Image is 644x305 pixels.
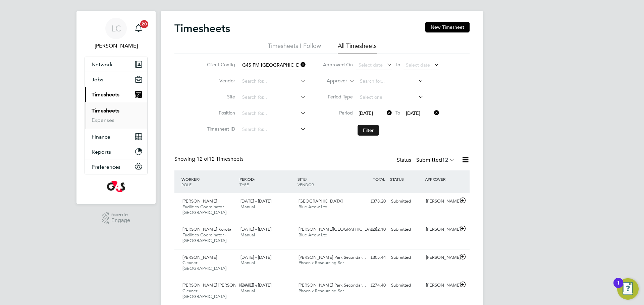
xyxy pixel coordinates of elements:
[299,204,329,210] span: Blue Arrow Ltd.
[85,42,148,50] span: Lilingxi Chen
[182,288,226,299] span: Cleaner - [GEOGRAPHIC_DATA]
[85,181,148,192] a: Go to home page
[254,176,255,182] span: /
[358,93,424,102] input: Select one
[85,144,147,159] button: Reports
[299,288,348,294] span: Phoenix Resourcing Ser…
[423,252,458,263] div: [PERSON_NAME]
[354,224,388,235] div: £202.10
[423,173,458,185] div: APPROVER
[354,280,388,291] div: £274.40
[182,282,257,288] span: [PERSON_NAME] [PERSON_NAME]…
[205,62,235,68] label: Client Config
[373,176,385,182] span: TOTAL
[182,260,226,271] span: Cleaner - [GEOGRAPHIC_DATA]
[298,182,314,187] span: VENDOR
[358,77,424,86] input: Search for...
[299,254,366,260] span: [PERSON_NAME] Park Secondar…
[323,110,353,116] label: Period
[197,156,244,162] span: 12 Timesheets
[174,156,245,163] div: Showing
[268,42,321,54] li: Timesheets I Follow
[182,232,226,243] span: Facilities Coordinator - [GEOGRAPHIC_DATA]
[299,198,342,204] span: [GEOGRAPHIC_DATA]
[182,204,226,215] span: Facilities Coordinator - [GEOGRAPHIC_DATA]
[107,181,125,192] img: g4s-logo-retina.png
[406,110,420,116] span: [DATE]
[299,260,348,265] span: Phoenix Resourcing Ser…
[85,129,147,144] button: Finance
[388,196,423,207] div: Submitted
[111,212,130,218] span: Powered by
[388,224,423,235] div: Submitted
[617,278,639,300] button: Open Resource Center, 1 new notification
[296,173,354,190] div: SITE
[317,78,347,84] label: Approver
[92,164,120,170] span: Preferences
[442,157,448,163] span: 12
[416,157,455,163] label: Submitted
[85,87,147,102] button: Timesheets
[240,282,271,288] span: [DATE] - [DATE]
[338,42,377,54] li: All Timesheets
[92,149,111,155] span: Reports
[240,226,271,232] span: [DATE] - [DATE]
[240,254,271,260] span: [DATE] - [DATE]
[85,159,147,174] button: Preferences
[299,282,366,288] span: [PERSON_NAME] Park Secondar…
[423,280,458,291] div: [PERSON_NAME]
[240,61,306,70] input: Search for...
[423,196,458,207] div: [PERSON_NAME]
[205,78,235,84] label: Vendor
[240,77,306,86] input: Search for...
[205,126,235,132] label: Timesheet ID
[92,107,119,114] a: Timesheets
[323,62,353,68] label: Approved On
[240,125,306,134] input: Search for...
[240,109,306,118] input: Search for...
[238,173,296,190] div: PERIOD
[358,125,379,136] button: Filter
[205,110,235,116] label: Position
[388,280,423,291] div: Submitted
[182,198,217,204] span: [PERSON_NAME]
[617,283,620,292] div: 1
[180,173,238,190] div: WORKER
[393,108,402,117] span: To
[205,94,235,100] label: Site
[197,156,209,162] span: 12 of
[111,218,130,223] span: Engage
[306,176,307,182] span: /
[199,176,200,182] span: /
[388,173,423,185] div: STATUS
[92,61,113,68] span: Network
[323,94,353,100] label: Period Type
[92,117,114,123] a: Expenses
[182,254,217,260] span: [PERSON_NAME]
[240,198,271,204] span: [DATE] - [DATE]
[239,182,249,187] span: TYPE
[299,232,329,238] span: Blue Arrow Ltd.
[388,252,423,263] div: Submitted
[359,110,373,116] span: [DATE]
[102,212,130,225] a: Powered byEngage
[359,62,383,68] span: Select date
[92,134,110,140] span: Finance
[85,18,148,50] a: LC[PERSON_NAME]
[132,18,145,39] a: 20
[423,224,458,235] div: [PERSON_NAME]
[354,252,388,263] div: £305.44
[85,102,147,129] div: Timesheets
[182,226,231,232] span: [PERSON_NAME] Korota
[92,91,119,98] span: Timesheets
[299,226,377,232] span: [PERSON_NAME][GEOGRAPHIC_DATA]
[85,57,147,72] button: Network
[174,22,230,35] h2: Timesheets
[240,260,255,265] span: Manual
[92,76,103,83] span: Jobs
[181,182,192,187] span: ROLE
[397,156,456,165] div: Status
[425,22,470,32] button: New Timesheet
[85,72,147,87] button: Jobs
[240,204,255,210] span: Manual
